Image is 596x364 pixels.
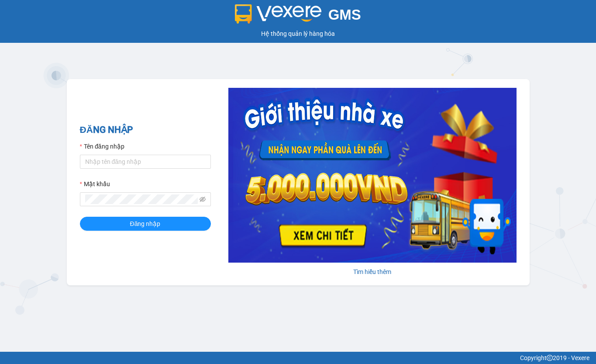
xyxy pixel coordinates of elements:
label: Mật khẩu [80,179,110,189]
a: GMS [235,13,361,20]
button: Đăng nhập [80,217,211,231]
span: eye-invisible [200,196,206,202]
img: banner-0 [228,88,517,263]
span: GMS [328,7,361,23]
img: logo 2 [235,4,321,24]
h2: ĐĂNG NHẬP [80,123,211,137]
div: Copyright 2019 - Vexere [7,353,589,363]
div: Hệ thống quản lý hàng hóa [2,29,594,38]
label: Tên đăng nhập [80,142,124,151]
span: copyright [547,355,553,361]
input: Mật khẩu [85,194,198,204]
input: Tên đăng nhập [80,155,211,169]
span: Đăng nhập [130,219,161,229]
div: Tìm hiểu thêm [228,267,517,277]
